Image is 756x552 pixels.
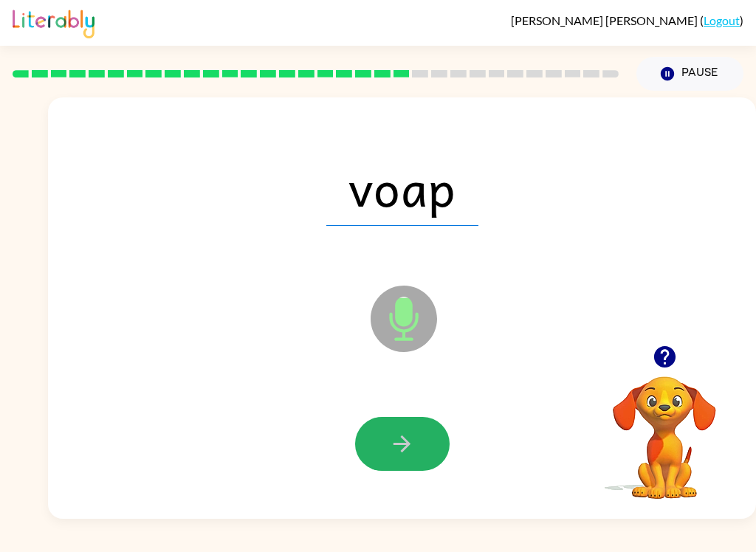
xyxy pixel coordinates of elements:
span: [PERSON_NAME] [PERSON_NAME] [511,13,700,27]
img: Literably [13,6,94,38]
button: Pause [636,57,743,91]
span: voap [326,149,478,226]
video: Your browser must support playing .mp4 files to use Literably. Please try using another browser. [591,353,738,501]
div: ( ) [511,13,743,27]
a: Logout [704,13,740,27]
